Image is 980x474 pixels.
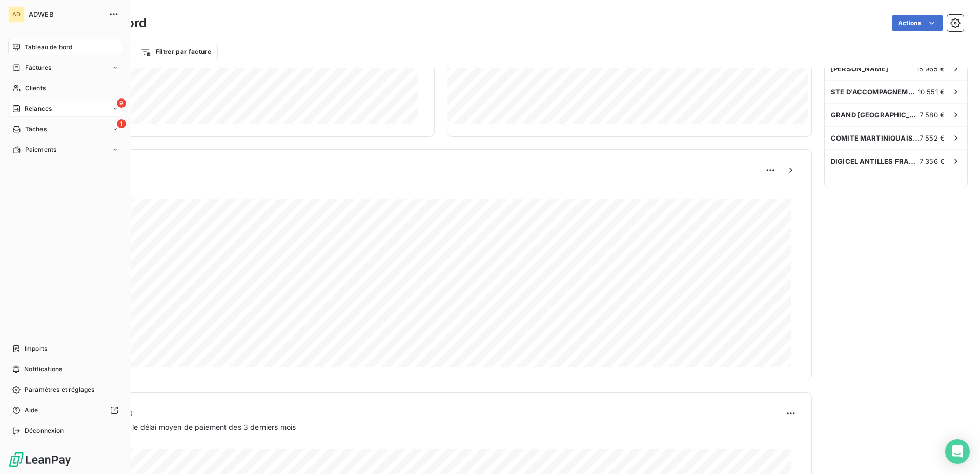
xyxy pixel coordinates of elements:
div: Open Intercom Messenger [945,439,970,464]
span: 7 356 € [920,157,945,165]
span: Tâches [25,125,47,134]
span: [PERSON_NAME] [831,65,888,73]
button: Filtrer par facture [134,44,218,60]
span: 7 552 € [920,134,945,142]
span: Imports [25,344,47,353]
span: Aide [25,406,38,415]
span: Relances [25,104,52,113]
span: 10 551 € [918,88,945,96]
div: AD [8,6,25,23]
span: Clients [25,84,46,93]
button: Actions [892,15,943,31]
span: Prévisionnel basé sur le délai moyen de paiement des 3 derniers mois [58,422,296,432]
span: 15 965 € [916,65,945,73]
span: Paiements [25,145,56,154]
span: COMITE MARTINIQUAIS DU TOURISME (CMT) [831,134,920,142]
span: 1 [117,119,126,128]
span: Factures [25,63,51,72]
a: Aide [8,402,122,419]
span: GRAND [GEOGRAPHIC_DATA] DE LA [GEOGRAPHIC_DATA] [831,111,920,119]
span: Tableau de bord [25,43,72,52]
span: STE D'ACCOMPAGNEMENTS ET FINANCEMENT DES ENTREPRISES - SAFIE [831,88,918,96]
span: 7 580 € [920,111,945,119]
span: Déconnexion [25,426,64,436]
span: DIGICEL ANTILLES FRANCAISES GUYANE SA [831,157,920,165]
img: Logo LeanPay [8,451,72,468]
span: ADWEB [29,10,103,18]
span: Notifications [24,365,62,374]
span: 9 [117,98,126,108]
span: Paramètres et réglages [25,385,94,394]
